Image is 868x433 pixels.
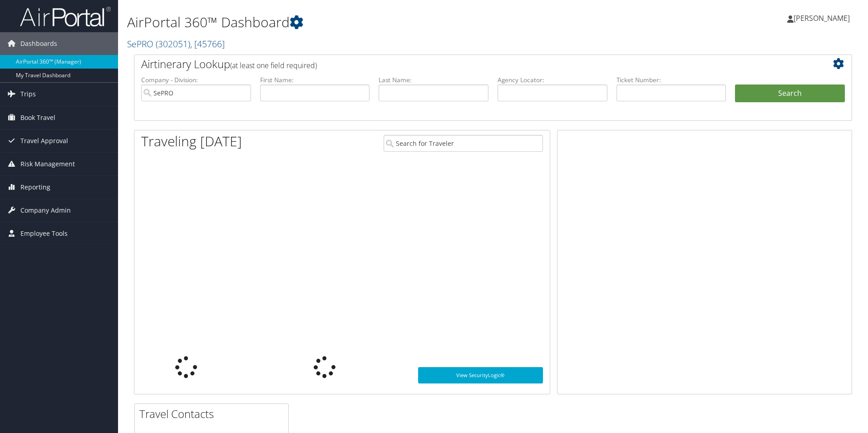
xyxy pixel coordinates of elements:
[787,5,859,32] a: [PERSON_NAME]
[20,176,50,199] span: Reporting
[384,135,543,152] input: Search for Traveler
[20,129,68,152] span: Travel Approval
[20,199,71,222] span: Company Admin
[20,222,68,245] span: Employee Tools
[20,153,75,175] span: Risk Management
[735,85,845,103] button: Search
[127,13,615,32] h1: AirPortal 360™ Dashboard
[794,13,850,23] span: [PERSON_NAME]
[616,75,726,85] label: Ticket Number:
[190,38,225,50] span: , [ 45766 ]
[20,6,111,27] img: airportal-logo.png
[379,75,488,85] label: Last Name:
[498,75,607,85] label: Agency Locator:
[260,75,370,85] label: First Name:
[20,106,55,129] span: Book Travel
[127,38,225,50] a: SePRO
[141,56,785,72] h2: Airtinerary Lookup
[141,132,242,151] h1: Traveling [DATE]
[20,32,57,55] span: Dashboards
[141,75,251,85] label: Company - Division:
[139,406,288,422] h2: Travel Contacts
[418,367,543,383] a: View SecurityLogic®
[156,38,190,50] span: ( 302051 )
[20,83,36,105] span: Trips
[230,60,317,70] span: (at least one field required)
